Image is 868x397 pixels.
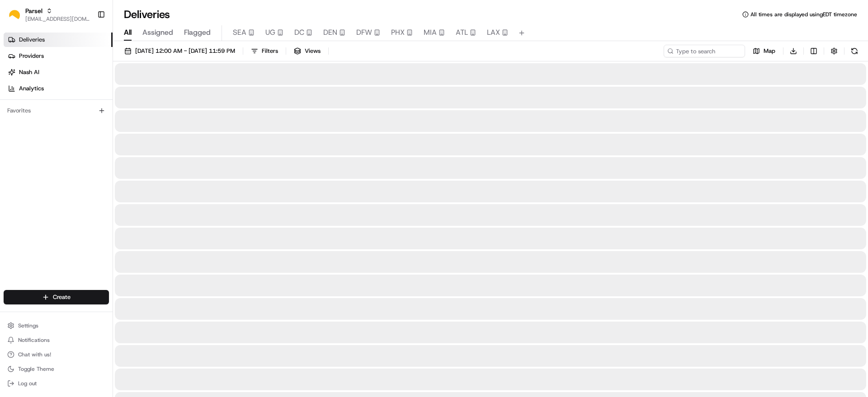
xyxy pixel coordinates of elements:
button: Parsel [25,6,42,15]
span: Providers [19,52,44,60]
span: Toggle Theme [18,365,54,373]
span: DEN [323,27,337,38]
button: Refresh [848,45,861,57]
span: [DATE] 12:00 AM - [DATE] 11:59 PM [135,47,235,55]
span: Log out [18,380,37,387]
span: Deliveries [19,36,45,44]
span: DFW [356,27,372,38]
span: SEA [233,27,246,38]
h1: Deliveries [124,7,170,22]
span: Filters [262,47,278,55]
button: Views [290,45,325,57]
a: Nash AI [4,65,113,79]
span: Views [305,47,321,55]
span: PHX [391,27,405,38]
span: DC [294,27,304,38]
a: Deliveries [4,33,113,47]
span: Nash AI [19,68,39,76]
span: ATL [456,27,468,38]
span: Create [53,293,71,301]
button: [EMAIL_ADDRESS][DOMAIN_NAME] [25,15,90,23]
span: Map [764,47,775,55]
button: Chat with us! [4,348,109,361]
button: Create [4,290,109,304]
button: [DATE] 12:00 AM - [DATE] 11:59 PM [120,45,239,57]
button: ParselParsel[EMAIL_ADDRESS][DOMAIN_NAME] [4,4,94,25]
span: Flagged [184,27,211,38]
img: Parsel [7,8,22,22]
button: Filters [247,45,282,57]
span: Settings [18,322,38,329]
div: Favorites [4,103,109,118]
span: Analytics [19,84,44,93]
span: Notifications [18,336,50,344]
span: Assigned [142,27,173,38]
button: Log out [4,377,109,390]
a: Providers [4,49,113,63]
button: Notifications [4,334,109,346]
span: Chat with us! [18,351,51,358]
button: Map [749,45,779,57]
a: Analytics [4,81,113,96]
span: UG [265,27,275,38]
input: Type to search [664,45,745,57]
button: Settings [4,319,109,332]
span: All times are displayed using EDT timezone [750,11,857,18]
span: LAX [487,27,500,38]
button: Toggle Theme [4,363,109,375]
span: All [124,27,132,38]
span: MIA [424,27,437,38]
